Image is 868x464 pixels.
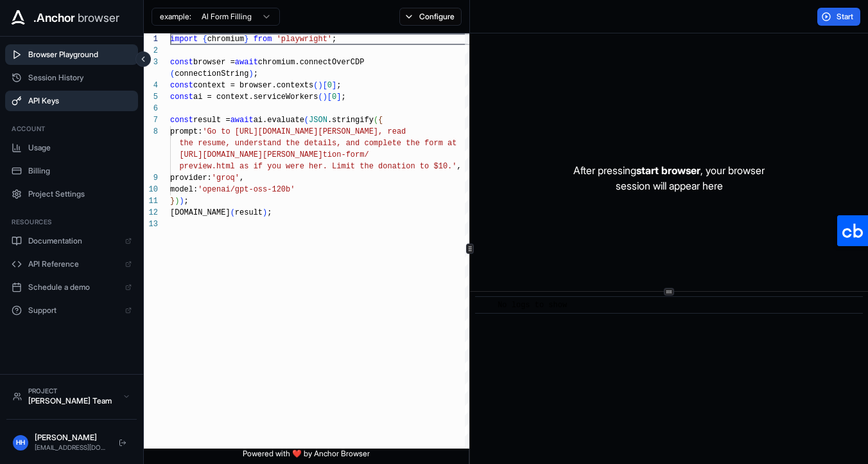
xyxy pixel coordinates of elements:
span: ( [313,81,318,90]
span: ( [230,208,235,217]
span: ai.evaluate [254,116,304,125]
span: ; [332,35,336,44]
span: [ [327,93,332,102]
span: await [235,58,258,67]
span: .stringify [327,116,374,125]
a: Support [5,300,138,321]
span: [URL][DOMAIN_NAME][PERSON_NAME] [179,150,322,159]
span: [DOMAIN_NAME] [170,208,230,217]
span: { [378,116,383,125]
div: [EMAIL_ADDRESS][DOMAIN_NAME] [35,443,108,452]
a: Documentation [5,231,138,251]
button: Billing [5,161,138,181]
span: API Reference [28,259,119,269]
span: browser = [193,58,235,67]
span: ; [267,208,272,217]
button: Project Settings [5,184,138,204]
div: 7 [144,114,158,126]
span: Session History [28,73,132,83]
h3: Account [12,124,132,134]
span: JSON [309,116,327,125]
span: ) [263,208,267,217]
span: ( [170,69,175,78]
span: ​ [482,299,488,312]
span: ] [336,93,341,102]
span: ; [254,69,258,78]
span: ; [184,197,189,206]
span: preview.html as if you were her. Limit the donatio [179,162,410,171]
span: [ [323,81,327,90]
div: 11 [144,195,158,207]
span: model: [170,185,198,194]
span: Project Settings [28,189,132,199]
span: HH [16,438,25,447]
div: [PERSON_NAME] Team [28,396,116,406]
span: .Anchor [33,9,75,27]
a: Schedule a demo [5,277,138,298]
button: Collapse sidebar [135,51,151,67]
span: 0 [332,93,336,102]
span: ( [304,116,309,125]
span: ) [318,81,322,90]
div: Project [28,386,116,396]
div: 2 [144,45,158,57]
span: , [456,162,461,171]
button: Session History [5,67,138,88]
span: Usage [28,143,132,153]
span: ] [332,81,336,90]
span: ; [341,93,345,102]
span: connectionString [175,69,248,78]
span: ad [397,127,406,136]
span: Start [837,12,855,22]
span: ai = context.serviceWorkers [193,93,318,102]
span: , [239,174,244,183]
span: const [170,93,193,102]
div: 9 [144,172,158,184]
span: 0 [327,81,332,90]
span: ( [318,93,322,102]
button: Start [817,8,860,26]
span: } [170,197,175,206]
p: After pressing , your browser session will appear here [573,163,765,193]
button: Logout [115,435,130,451]
span: prompt: [170,127,202,136]
span: import [170,35,198,44]
span: n to $10.' [410,162,456,171]
div: 10 [144,184,158,195]
span: Documentation [28,236,119,246]
div: 12 [144,207,158,219]
span: ) [179,197,184,206]
div: 5 [144,91,158,103]
span: await [230,116,254,125]
div: 13 [144,219,158,230]
span: 'groq' [212,174,239,183]
span: tion-form/ [323,150,369,159]
span: result = [193,116,230,125]
span: example: [160,12,191,22]
span: 'openai/gpt-oss-120b' [198,185,295,194]
span: Powered with ❤️ by Anchor Browser [243,449,370,464]
span: from [254,35,272,44]
span: ) [323,93,327,102]
span: ) [248,69,253,78]
span: 'Go to [URL][DOMAIN_NAME][PERSON_NAME], re [202,127,396,136]
div: 6 [144,103,158,114]
span: API Keys [28,96,132,106]
button: Project[PERSON_NAME] Team [6,381,137,411]
span: } [244,35,248,44]
button: Configure [399,8,462,26]
span: const [170,81,193,90]
span: the resume, understand the details, and complete t [179,139,410,148]
span: Schedule a demo [28,282,119,292]
span: chromium [207,35,245,44]
a: API Reference [5,254,138,274]
div: 1 [144,33,158,45]
span: result [235,208,263,217]
span: { [202,35,207,44]
div: 4 [144,80,158,91]
span: ( [374,116,378,125]
span: he form at [410,139,456,148]
div: [PERSON_NAME] [35,433,108,443]
h3: Resources [12,217,132,227]
div: 3 [144,57,158,68]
